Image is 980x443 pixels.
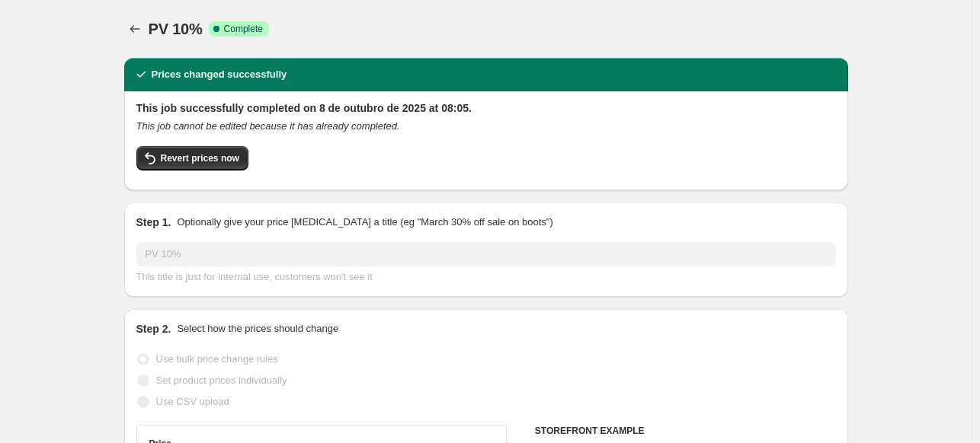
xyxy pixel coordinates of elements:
h2: Step 1. [136,215,171,230]
h2: Prices changed successfully [152,67,287,82]
span: This title is just for internal use, customers won't see it [136,271,373,282]
p: Optionally give your price [MEDICAL_DATA] a title (eg "March 30% off sale on boots") [177,215,552,230]
p: Select how the prices should change [177,321,338,336]
span: Set product prices individually [156,374,287,386]
span: Use CSV upload [156,396,229,407]
h2: This job successfully completed on 8 de outubro de 2025 at 08:05. [136,100,836,116]
i: This job cannot be edited because it has already completed. [136,120,400,132]
input: 30% off holiday sale [136,242,836,266]
button: Revert prices now [136,146,248,171]
h2: Step 2. [136,321,171,336]
span: Revert prices now [161,152,239,164]
button: Price change jobs [124,18,146,40]
span: Use bulk price change rules [156,353,278,365]
span: PV 10% [149,21,203,37]
h6: STOREFRONT EXAMPLE [535,425,836,437]
span: Complete [224,23,263,35]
